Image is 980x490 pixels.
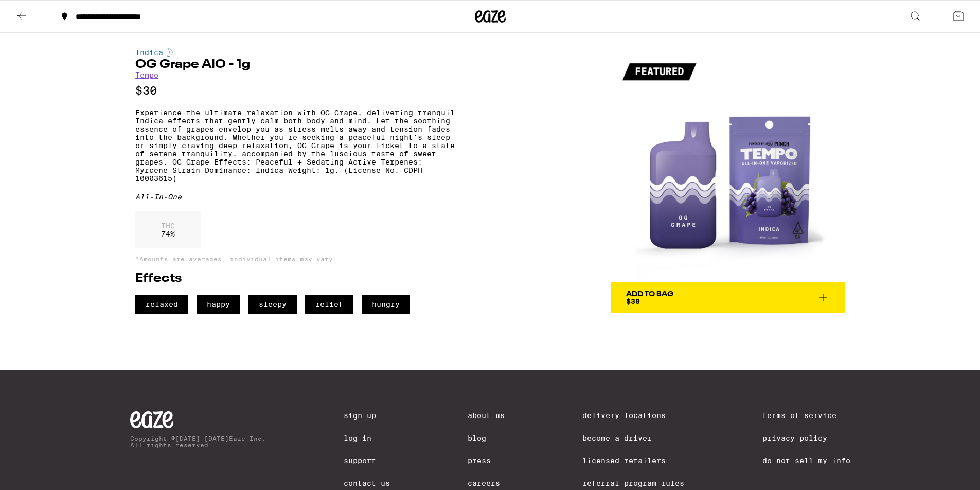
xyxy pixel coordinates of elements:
a: About Us [468,411,505,420]
h2: Effects [135,273,455,285]
a: Do Not Sell My Info [762,457,850,465]
a: Delivery Locations [582,411,684,420]
p: *Amounts are averages, individual items may vary. [135,256,455,262]
p: THC [161,222,175,230]
a: Sign Up [344,411,390,420]
a: Licensed Retailers [582,457,684,465]
div: 74 % [135,211,201,248]
a: Careers [468,479,505,487]
span: happy [197,295,240,314]
span: $30 [626,297,640,305]
img: indicaColor.svg [167,48,173,57]
a: Support [344,457,390,465]
p: Copyright © [DATE]-[DATE] Eaze Inc. All rights reserved. [130,435,266,448]
div: All-In-One [135,193,455,201]
span: relief [305,295,353,314]
span: relaxed [135,295,188,314]
p: Experience the ultimate relaxation with OG Grape, delivering tranquil Indica effects that gently ... [135,108,455,183]
a: Tempo [135,71,158,79]
img: Tempo - OG Grape AIO - 1g [611,48,845,282]
div: Add To Bag [626,291,673,298]
span: sleepy [248,295,297,314]
a: Press [468,457,505,465]
a: Become a Driver [582,434,684,442]
div: Indica [135,48,455,57]
h1: OG Grape AIO - 1g [135,59,455,71]
button: Add To Bag$30 [611,282,845,313]
a: Contact Us [344,479,390,487]
span: hungry [362,295,410,314]
a: Log In [344,434,390,442]
a: Referral Program Rules [582,479,684,487]
a: Privacy Policy [762,434,850,442]
p: $30 [135,84,455,97]
a: Terms of Service [762,411,850,420]
a: Blog [468,434,505,442]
